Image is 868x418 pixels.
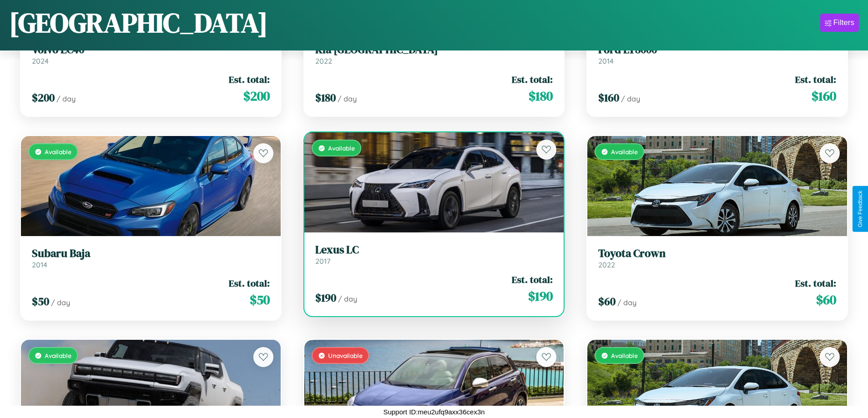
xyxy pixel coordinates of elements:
span: 2022 [598,260,615,269]
span: 2014 [32,260,47,269]
a: Subaru Baja2014 [32,247,270,269]
span: $ 180 [315,90,336,105]
span: $ 50 [32,294,49,309]
button: Filters [820,14,859,32]
span: Available [328,144,355,152]
span: Est. total: [229,73,270,86]
span: Est. total: [512,273,553,286]
span: / day [56,94,76,103]
span: Est. total: [512,73,553,86]
span: 2022 [315,56,332,65]
span: 2024 [32,56,49,65]
h3: Subaru Baja [32,247,270,260]
span: $ 60 [816,291,836,309]
a: Ford LT80002014 [598,43,836,65]
div: Give Feedback [857,191,863,227]
a: Volvo EC402024 [32,43,270,65]
h3: Lexus LC [315,243,553,257]
a: Toyota Crown2022 [598,247,836,269]
span: $ 60 [598,294,616,309]
span: / day [338,94,357,103]
span: $ 190 [528,287,553,305]
span: 2017 [315,257,330,266]
h1: [GEOGRAPHIC_DATA] [9,4,268,41]
span: $ 160 [812,87,836,105]
a: Kia [GEOGRAPHIC_DATA]2022 [315,43,553,65]
span: Est. total: [795,73,836,86]
span: / day [338,294,357,303]
h3: Kia [GEOGRAPHIC_DATA] [315,43,553,56]
span: $ 200 [243,87,270,105]
span: $ 200 [32,90,55,105]
span: Est. total: [795,277,836,290]
span: Available [45,352,72,359]
span: $ 160 [598,90,619,105]
span: Available [45,148,72,156]
div: Filters [833,18,854,27]
span: Est. total: [229,277,270,290]
span: Available [611,352,638,359]
span: 2014 [598,56,614,65]
p: Support ID: meu2ufq9axx36cex3n [383,406,485,418]
span: Unavailable [328,352,363,359]
span: / day [51,298,70,307]
span: / day [617,298,637,307]
span: $ 190 [315,290,336,305]
span: $ 50 [250,291,270,309]
span: / day [621,94,640,103]
span: Available [611,148,638,156]
span: $ 180 [529,87,553,105]
h3: Toyota Crown [598,247,836,260]
a: Lexus LC2017 [315,243,553,266]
